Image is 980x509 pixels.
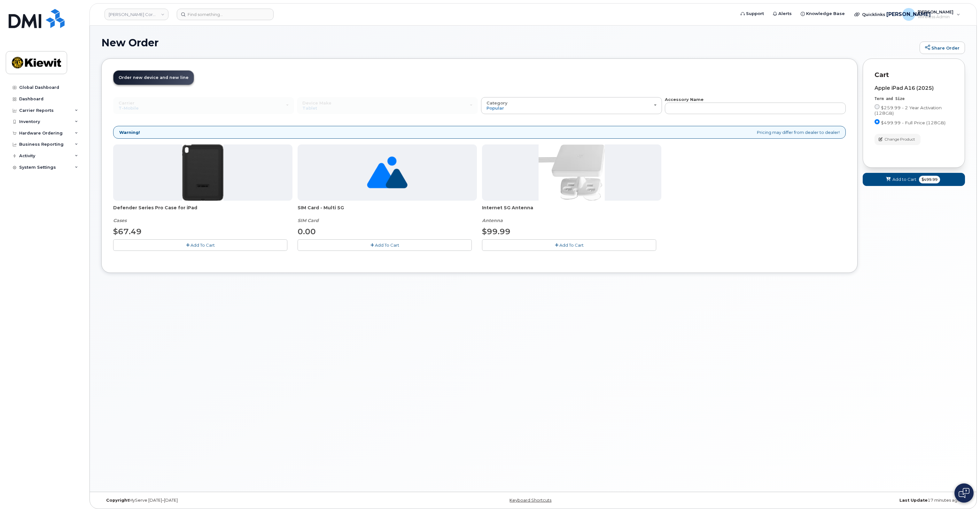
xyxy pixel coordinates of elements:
strong: Copyright [106,498,129,503]
em: Cases [113,218,127,223]
input: $499.99 - Full Price (128GB) [875,119,880,124]
span: Add To Cart [191,243,215,248]
span: 0.00 [298,227,316,236]
span: Add to Cart [892,176,916,182]
span: Change Product [884,136,915,142]
strong: Last Update [899,498,928,503]
img: TMobile_5G_Ant.png [539,144,605,201]
div: Apple iPad A16 (2025) [875,85,953,91]
div: Pricing may differ from dealer to dealer! [113,126,846,139]
img: defenderipad10thgen.png [182,144,223,201]
img: no_image_found-2caef05468ed5679b831cfe6fc140e25e0c280774317ffc20a367ab7fd17291e.png [367,144,408,201]
button: Category Popular [481,97,662,114]
span: Add To Cart [375,243,399,248]
strong: Warning! [119,129,140,135]
em: SIM Card [298,218,319,223]
button: Change Product [875,134,921,145]
h1: New Order [101,37,916,48]
span: $67.49 [113,227,142,236]
button: Add To Cart [482,239,656,251]
div: Internet 5G Antenna [482,204,661,224]
a: Keyboard Shortcuts [509,498,551,503]
span: SIM Card - Multi 5G [298,204,477,217]
div: Term and Size [875,96,953,102]
div: 17 minutes ago [677,498,965,503]
span: Popular [486,105,504,111]
span: Category [486,100,508,105]
input: $259.99 - 2 Year Activation (128GB) [875,104,880,109]
img: Open chat [959,488,969,498]
button: Add to Cart $499.99 [863,173,965,186]
button: Add To Cart [113,239,287,251]
span: Order new device and new line [119,75,189,80]
span: $499.99 [919,176,940,183]
strong: Accessory Name [665,97,704,102]
span: Add To Cart [559,243,584,248]
em: Antenna [482,218,503,223]
span: Defender Series Pro Case for iPad [113,204,292,217]
span: $99.99 [482,227,510,236]
span: $259.99 - 2 Year Activation (128GB) [875,105,942,116]
span: $499.99 - Full Price (128GB) [881,120,945,125]
span: Internet 5G Antenna [482,204,661,217]
div: SIM Card - Multi 5G [298,204,477,224]
div: MyServe [DATE]–[DATE] [101,498,389,503]
button: Add To Cart [298,239,472,251]
a: Share Order [920,42,965,54]
p: Cart [875,70,953,80]
div: Defender Series Pro Case for iPad [113,204,292,224]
